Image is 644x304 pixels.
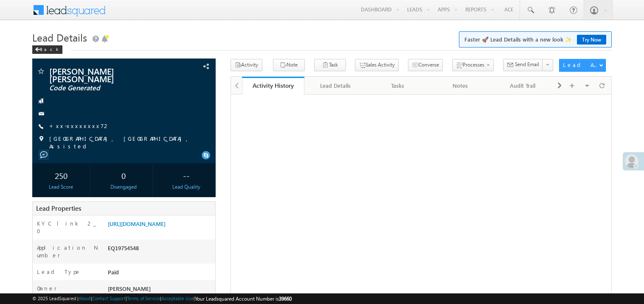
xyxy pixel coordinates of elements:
a: Acceptable Use [161,296,194,301]
div: Paid [106,268,215,280]
span: Faster 🚀 Lead Details with a new look ✨ [464,35,606,44]
a: Try Now [577,35,606,45]
a: +xx-xxxxxxxx72 [49,122,110,129]
div: Activity History [248,81,298,89]
div: -- [160,167,213,183]
div: Disengaged [97,183,150,191]
button: Sales Activity [355,59,399,71]
div: Lead Details [311,81,359,91]
div: Audit Trail [498,81,546,91]
a: Activity History [242,77,304,95]
label: Lead Type [37,268,81,276]
div: Notes [436,81,484,91]
a: Notes [429,77,492,95]
label: Owner [37,284,57,292]
a: [URL][DOMAIN_NAME] [108,220,166,227]
span: Lead Details [32,31,87,44]
a: Back [32,45,67,52]
label: KYC link 2_0 [37,220,99,235]
a: Tasks [367,77,429,95]
div: Lead Score [34,183,88,191]
span: [PERSON_NAME] [PERSON_NAME] [49,67,163,82]
button: Task [314,59,346,71]
span: © 2025 LeadSquared | | | | | [32,295,292,303]
a: Lead Details [304,77,367,95]
div: Tasks [374,81,422,91]
div: Back [32,45,62,54]
div: Lead Actions [563,61,599,69]
span: [PERSON_NAME] [108,285,151,292]
button: Activity [231,59,262,71]
button: Note [273,59,305,71]
span: Lead Properties [36,204,81,212]
button: Send Email [503,59,543,71]
div: 250 [34,167,88,183]
span: 39660 [279,296,292,302]
label: Application Number [37,244,99,259]
button: Converse [408,59,443,71]
span: Your Leadsquared Account Number is [195,296,292,302]
a: Terms of Service [127,296,160,301]
a: About [79,296,91,301]
button: Processes [452,59,494,71]
a: Audit Trail [492,77,554,95]
div: Lead Quality [160,183,213,191]
span: Processes [463,61,484,68]
div: EQ19754548 [106,244,215,256]
button: Lead Actions [559,59,606,72]
div: 0 [97,167,150,183]
span: Send Email [515,61,539,68]
span: Code Generated [49,84,163,92]
span: [GEOGRAPHIC_DATA], [GEOGRAPHIC_DATA], Assisted [49,135,198,150]
a: Contact Support [92,296,126,301]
